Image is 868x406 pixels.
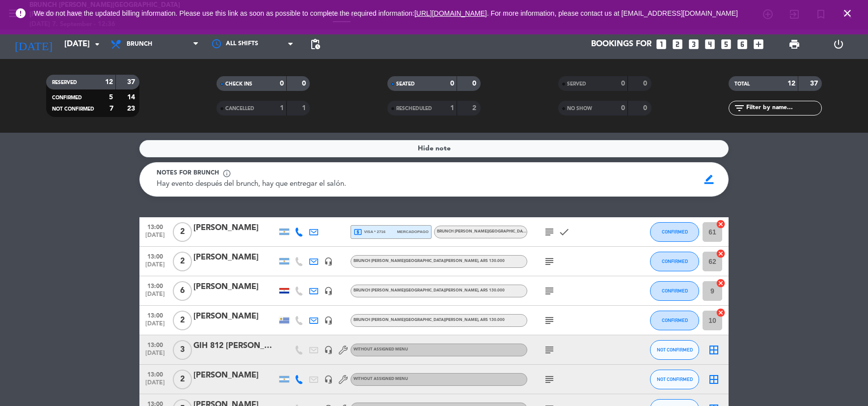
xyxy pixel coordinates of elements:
span: info_outline [222,169,231,178]
span: [DATE] [143,320,167,332]
div: [PERSON_NAME] [193,310,277,323]
span: 13:00 [143,280,167,291]
span: CONFIRMED [662,259,688,264]
i: subject [543,256,555,267]
span: 13:00 [143,368,167,379]
span: Brunch [PERSON_NAME][GEOGRAPHIC_DATA][PERSON_NAME] [353,289,505,292]
span: CONFIRMED [662,229,688,234]
span: Notes for brunch [157,169,219,178]
button: NOT CONFIRMED [650,340,699,360]
span: 2 [173,252,192,271]
strong: 0 [280,80,284,87]
i: headset_mic [324,287,333,295]
i: looks_6 [736,38,749,51]
strong: 0 [621,80,625,87]
span: 13:00 [143,339,167,350]
i: border_all [708,374,720,385]
strong: 37 [810,80,820,87]
i: error [15,7,27,19]
button: CONFIRMED [650,252,699,271]
span: border_color [700,170,719,189]
i: arrow_drop_down [91,38,103,50]
strong: 0 [621,105,625,112]
i: local_atm [353,228,362,236]
span: mercadopago [397,229,429,235]
span: [DATE] [143,261,167,273]
span: CANCELLED [225,106,254,111]
input: Filter by name... [745,103,821,114]
i: border_all [708,344,720,356]
span: SEATED [396,82,415,87]
span: [DATE] [143,350,167,361]
span: Hide note [418,143,451,154]
span: CONFIRMED [662,318,688,323]
span: Brunch [PERSON_NAME][GEOGRAPHIC_DATA][PERSON_NAME] [353,259,505,263]
span: Hay evento después del brunch, hay que entregar el salón. [157,180,346,188]
span: 2 [173,222,192,242]
span: CONFIRMED [52,95,82,100]
i: subject [543,344,555,356]
div: GIH 812 [PERSON_NAME] [193,340,277,352]
span: TOTAL [734,82,750,87]
div: [PERSON_NAME] [193,369,277,382]
button: CONFIRMED [650,281,699,301]
strong: 0 [472,80,478,87]
strong: 14 [127,94,137,101]
span: 6 [173,281,192,301]
span: Without assigned menu [353,377,408,381]
strong: 1 [450,105,454,112]
span: print [788,38,800,50]
span: Brunch [PERSON_NAME][GEOGRAPHIC_DATA][PERSON_NAME] [437,230,562,233]
i: close [841,7,853,19]
span: 2 [173,370,192,389]
div: LOG OUT [816,29,861,59]
strong: 0 [643,80,649,87]
span: pending_actions [309,38,321,50]
span: Brunch [PERSON_NAME][GEOGRAPHIC_DATA][PERSON_NAME] [353,318,505,322]
i: looks_two [671,38,684,51]
span: We do not have the updated billing information. Please use this link as soon as possible to compl... [34,9,738,17]
i: cancel [716,219,726,229]
span: RESCHEDULED [396,106,432,111]
strong: 2 [472,105,478,112]
i: cancel [716,308,726,318]
strong: 23 [127,105,137,112]
a: . For more information, please contact us at [EMAIL_ADDRESS][DOMAIN_NAME] [487,9,738,17]
i: headset_mic [324,257,333,266]
span: CHECK INS [225,82,252,87]
i: headset_mic [324,375,333,384]
i: looks_4 [704,38,716,51]
span: , ARS 130.000 [478,259,505,263]
i: looks_5 [720,38,732,51]
i: subject [543,285,555,297]
i: subject [543,374,555,385]
span: CONFIRMED [662,288,688,293]
i: headset_mic [324,316,333,325]
strong: 37 [127,79,137,86]
strong: 1 [302,105,308,112]
span: 2 [173,311,192,330]
span: 3 [173,340,192,360]
strong: 0 [302,80,308,87]
button: NOT CONFIRMED [650,370,699,389]
i: [DATE] [7,33,59,55]
div: [PERSON_NAME] [193,251,277,264]
span: [DATE] [143,232,167,243]
span: 13:00 [143,221,167,232]
span: [DATE] [143,291,167,302]
span: [DATE] [143,379,167,391]
span: Bookings for [591,40,651,49]
strong: 0 [450,80,454,87]
span: visa * 2716 [353,228,385,236]
span: Brunch [127,41,152,48]
div: [PERSON_NAME] [193,222,277,234]
i: subject [543,226,555,238]
span: NO SHOW [567,106,592,111]
i: looks_one [655,38,668,51]
span: , ARS 130.000 [478,289,505,292]
i: check [558,226,570,238]
i: filter_list [733,102,745,114]
i: add_box [752,38,765,51]
i: cancel [716,278,726,288]
i: headset_mic [324,346,333,354]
